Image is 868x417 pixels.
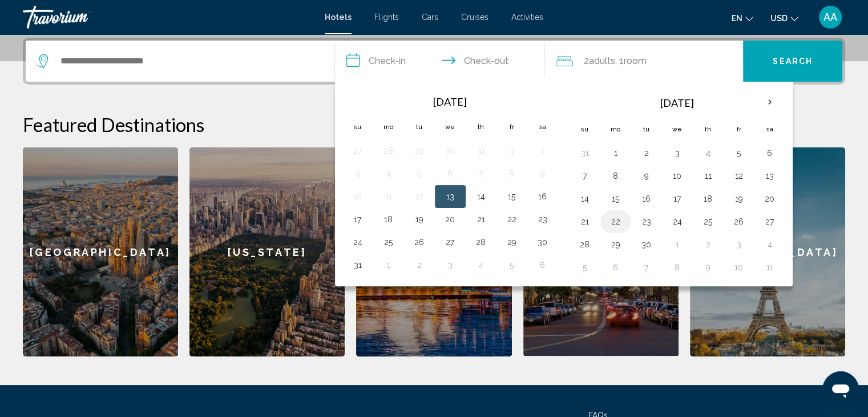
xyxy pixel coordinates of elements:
[380,234,398,250] button: Day 25
[699,259,717,275] button: Day 9
[374,13,399,22] a: Flights
[472,143,490,159] button: Day 31
[637,214,656,230] button: Day 23
[441,143,459,159] button: Day 30
[335,41,545,82] button: Check in and out dates
[576,236,594,252] button: Day 28
[472,166,490,182] button: Day 7
[637,236,656,252] button: Day 30
[600,89,754,117] th: [DATE]
[441,257,459,273] button: Day 3
[583,53,615,69] span: 2
[544,41,743,82] button: Travelers: 2 adults, 0 children
[23,113,845,136] h2: Featured Destinations
[503,211,521,227] button: Day 22
[23,147,178,356] a: [GEOGRAPHIC_DATA]
[349,211,367,227] button: Day 17
[380,211,398,227] button: Day 18
[534,189,552,205] button: Day 16
[410,166,429,182] button: Day 5
[761,214,779,230] button: Day 27
[472,189,490,205] button: Day 14
[761,259,779,275] button: Day 11
[503,143,521,159] button: Day 1
[503,166,521,182] button: Day 8
[441,166,459,182] button: Day 6
[668,259,687,275] button: Day 8
[607,145,625,161] button: Day 1
[761,236,779,252] button: Day 4
[770,10,798,26] button: Change currency
[534,234,552,250] button: Day 30
[615,53,646,69] span: , 1
[730,259,748,275] button: Day 10
[503,257,521,273] button: Day 5
[503,234,521,250] button: Day 29
[761,168,779,184] button: Day 13
[410,211,429,227] button: Day 19
[637,168,656,184] button: Day 9
[576,191,594,207] button: Day 14
[822,371,859,408] iframe: Кнопка запуска окна обмена сообщениями
[349,143,367,159] button: Day 27
[380,189,398,205] button: Day 11
[189,147,345,356] a: [US_STATE]
[668,236,687,252] button: Day 1
[730,191,748,207] button: Day 19
[576,259,594,275] button: Day 5
[380,257,398,273] button: Day 1
[349,234,367,250] button: Day 24
[668,168,687,184] button: Day 10
[668,191,687,207] button: Day 17
[637,191,656,207] button: Day 16
[699,145,717,161] button: Day 4
[823,11,837,23] span: AA
[699,236,717,252] button: Day 2
[26,41,842,82] div: Search widget
[410,257,429,273] button: Day 2
[730,145,748,161] button: Day 5
[472,257,490,273] button: Day 4
[623,55,646,66] span: Room
[607,214,625,230] button: Day 22
[668,145,687,161] button: Day 3
[815,5,845,29] button: User Menu
[23,6,313,29] a: Travorium
[607,191,625,207] button: Day 15
[534,166,552,182] button: Day 9
[441,234,459,250] button: Day 27
[773,57,813,66] span: Search
[410,143,429,159] button: Day 29
[461,13,488,22] a: Cruises
[730,214,748,230] button: Day 26
[668,214,687,230] button: Day 24
[761,145,779,161] button: Day 6
[325,13,352,22] a: Hotels
[534,143,552,159] button: Day 2
[607,236,625,252] button: Day 29
[349,189,367,205] button: Day 10
[637,259,656,275] button: Day 7
[422,13,438,22] a: Cars
[588,55,615,66] span: Adults
[349,166,367,182] button: Day 3
[732,14,742,23] span: en
[410,234,429,250] button: Day 26
[730,168,748,184] button: Day 12
[699,191,717,207] button: Day 18
[607,168,625,184] button: Day 8
[770,14,788,23] span: USD
[349,257,367,273] button: Day 31
[503,189,521,205] button: Day 15
[472,211,490,227] button: Day 21
[410,189,429,205] button: Day 12
[699,214,717,230] button: Day 25
[699,168,717,184] button: Day 11
[754,89,785,115] button: Next month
